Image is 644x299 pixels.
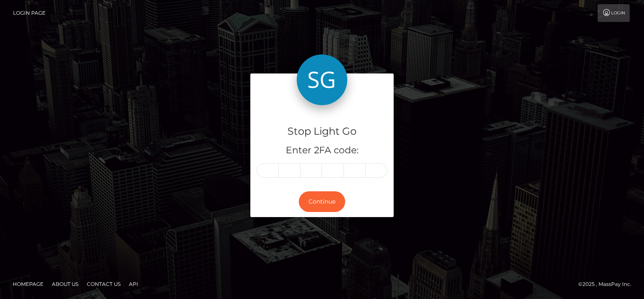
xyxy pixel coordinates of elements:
[257,124,387,139] h4: Stop Light Go
[13,4,46,22] a: Login Page
[83,277,124,291] a: Contact Us
[48,277,82,291] a: About Us
[297,54,347,105] img: Stop Light Go
[578,280,638,289] div: © 2025 , MassPay Inc.
[257,144,387,157] h5: Enter 2FA code:
[299,191,345,212] button: Continue
[598,4,630,22] a: Login
[9,277,47,291] a: Homepage
[126,277,142,291] a: API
